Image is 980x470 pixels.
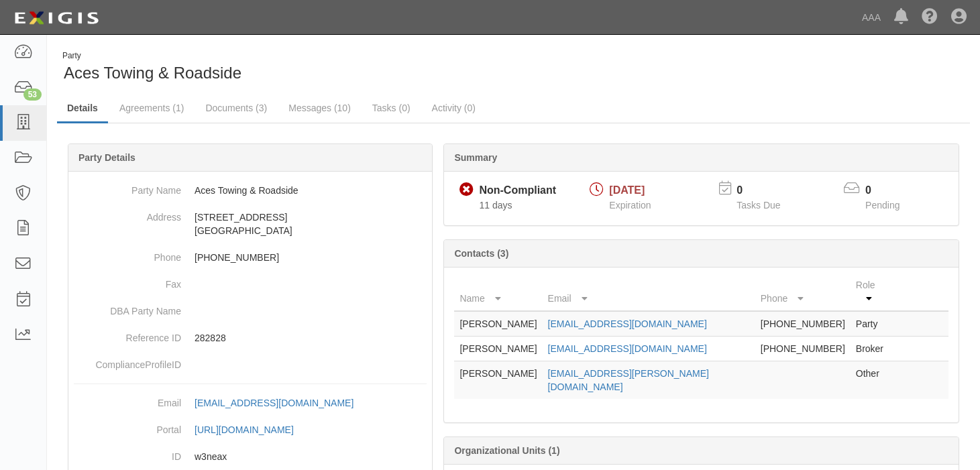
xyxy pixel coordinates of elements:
[78,152,135,163] b: Party Details
[57,95,108,123] a: Details
[543,273,755,311] th: Email
[755,337,851,361] td: [PHONE_NUMBER]
[454,445,559,456] b: Organizational Units (1)
[195,424,309,435] a: [URL][DOMAIN_NAME]
[548,318,707,329] a: [EMAIL_ADDRESS][DOMAIN_NAME]
[479,200,512,211] span: Since 09/08/2025
[74,325,181,345] dt: Reference ID
[454,248,508,259] b: Contacts (3)
[851,361,895,400] td: Other
[851,311,895,337] td: Party
[548,343,707,354] a: [EMAIL_ADDRESS][DOMAIN_NAME]
[454,152,497,163] b: Summary
[57,50,504,84] div: Aces Towing & Roadside
[454,361,542,400] td: [PERSON_NAME]
[10,6,103,30] img: logo-5460c22ac91f19d4615b14bd174203de0afe785f0fc80cf4dbbc73dc1793850b.png
[62,50,241,62] div: Party
[74,298,181,318] dt: DBA Party Name
[195,398,368,408] a: [EMAIL_ADDRESS][DOMAIN_NAME]
[74,177,427,204] dd: Aces Towing & Roadside
[74,204,427,244] dd: [STREET_ADDRESS] [GEOGRAPHIC_DATA]
[922,9,938,25] i: Help Center - Complianz
[851,337,895,361] td: Broker
[109,95,194,121] a: Agreements (1)
[454,311,542,337] td: [PERSON_NAME]
[479,183,556,198] div: Non-Compliant
[74,390,181,410] dt: Email
[23,89,42,101] div: 53
[74,351,181,371] dt: ComplianceProfileID
[74,244,427,271] dd: [PHONE_NUMBER]
[609,184,645,196] span: [DATE]
[755,273,851,311] th: Phone
[865,200,900,211] span: Pending
[195,396,353,410] div: [EMAIL_ADDRESS][DOMAIN_NAME]
[74,443,427,470] dd: w3neax
[74,244,181,264] dt: Phone
[454,273,542,311] th: Name
[195,95,277,121] a: Documents (3)
[64,64,241,82] span: Aces Towing & Roadside
[195,331,427,345] p: 282828
[278,95,361,121] a: Messages (10)
[855,4,887,31] a: AAA
[74,271,181,291] dt: Fax
[851,273,895,311] th: Role
[548,368,709,392] a: [EMAIL_ADDRESS][PERSON_NAME][DOMAIN_NAME]
[74,443,181,463] dt: ID
[865,183,916,198] p: 0
[609,200,651,211] span: Expiration
[422,95,486,121] a: Activity (0)
[74,177,181,197] dt: Party Name
[737,200,780,211] span: Tasks Due
[459,183,474,197] i: Non-Compliant
[755,311,851,337] td: [PHONE_NUMBER]
[74,204,181,224] dt: Address
[454,337,542,361] td: [PERSON_NAME]
[74,416,181,436] dt: Portal
[362,95,421,121] a: Tasks (0)
[737,183,797,198] p: 0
